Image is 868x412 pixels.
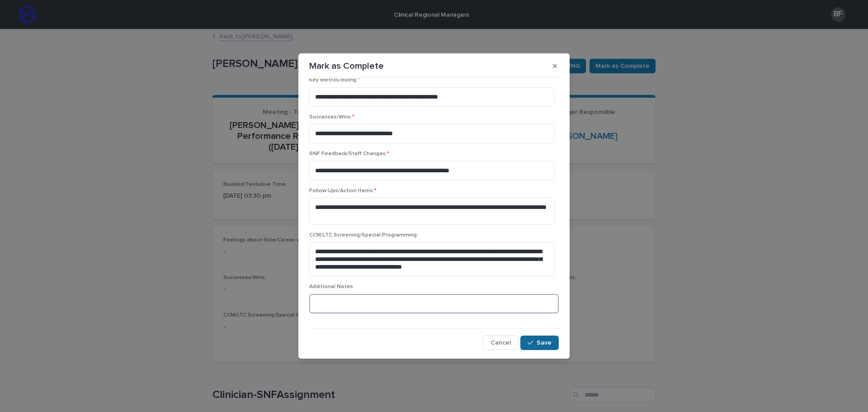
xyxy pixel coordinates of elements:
button: Save [520,336,559,350]
button: Cancel [483,336,519,350]
span: Key Metrics/Billing: [309,77,360,83]
span: Additional Notes [309,284,353,289]
span: SNF Feedback/Staff Changes: [309,151,389,156]
span: Save [537,340,552,346]
span: Cancel [491,340,511,346]
span: CCM/LTC Screening/Special Programming [309,232,417,238]
span: Follow-Ups/Action Items: [309,188,377,194]
p: Mark as Complete [309,61,384,71]
span: Successes/Wins: [309,114,354,120]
